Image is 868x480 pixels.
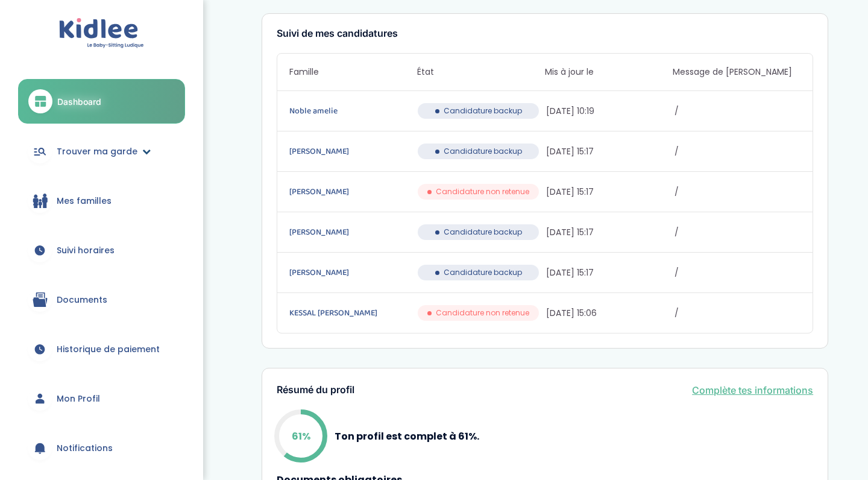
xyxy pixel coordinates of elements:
[673,66,800,78] span: Message de [PERSON_NAME]
[289,145,415,158] a: [PERSON_NAME]
[57,343,160,356] span: Historique de paiement
[289,306,415,320] a: KESSAL [PERSON_NAME]
[675,186,800,198] span: /
[57,294,107,306] span: Documents
[57,393,100,405] span: Mon Profil
[675,307,800,320] span: /
[436,308,529,318] span: Candidature non retenue
[692,383,813,397] a: Complète tes informations
[59,18,144,49] img: logo.svg
[436,186,529,197] span: Candidature non retenue
[18,377,185,420] a: Mon Profil
[57,95,101,108] span: Dashboard
[57,244,115,257] span: Suivi horaires
[292,429,310,444] p: 61%
[57,442,113,455] span: Notifications
[289,66,417,78] span: Famille
[546,267,672,279] span: [DATE] 15:17
[675,267,800,279] span: /
[18,278,185,321] a: Documents
[444,227,522,238] span: Candidature backup
[18,179,185,223] a: Mes familles
[289,104,415,118] a: Noble amelie
[444,146,522,157] span: Candidature backup
[335,429,479,444] p: Ton profil est complet à 61%.
[675,105,800,118] span: /
[675,145,800,158] span: /
[289,266,415,279] a: [PERSON_NAME]
[546,226,672,239] span: [DATE] 15:17
[417,66,545,78] span: État
[18,130,185,173] a: Trouver ma garde
[277,385,354,396] h3: Résumé du profil
[546,105,672,118] span: [DATE] 10:19
[289,185,415,198] a: [PERSON_NAME]
[18,426,185,470] a: Notifications
[444,267,522,278] span: Candidature backup
[18,229,185,272] a: Suivi horaires
[57,145,137,158] span: Trouver ma garde
[546,145,672,158] span: [DATE] 15:17
[18,327,185,371] a: Historique de paiement
[546,307,672,320] span: [DATE] 15:06
[675,226,800,239] span: /
[444,106,522,116] span: Candidature backup
[545,66,673,78] span: Mis à jour le
[277,28,813,39] h3: Suivi de mes candidatures
[546,186,672,198] span: [DATE] 15:17
[57,195,112,207] span: Mes familles
[289,226,415,239] a: [PERSON_NAME]
[18,79,185,124] a: Dashboard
